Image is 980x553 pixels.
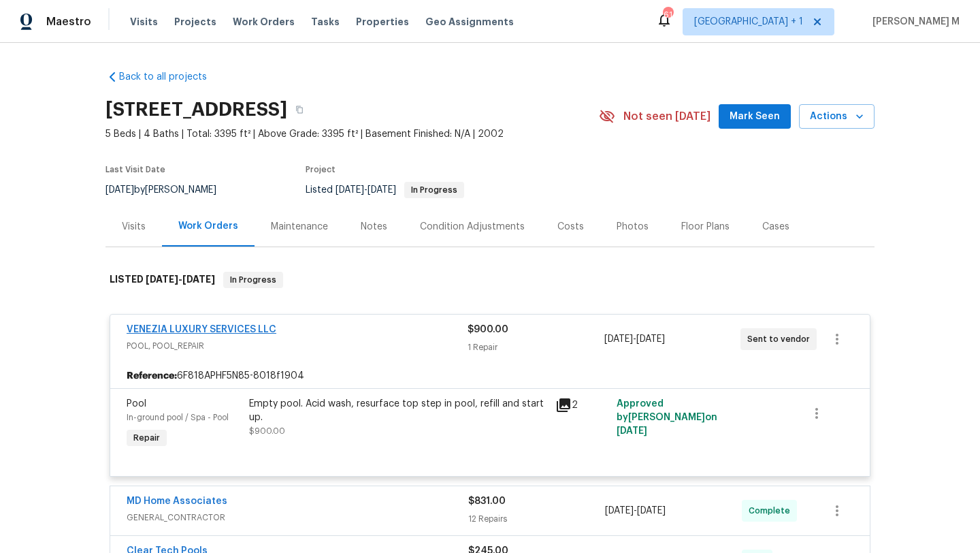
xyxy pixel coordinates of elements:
span: 5 Beds | 4 Baths | Total: 3395 ft² | Above Grade: 3395 ft² | Basement Finished: N/A | 2002 [105,127,599,141]
span: Approved by [PERSON_NAME] on [617,399,717,436]
span: Repair [128,431,165,445]
span: [DATE] [637,506,666,516]
span: Pool [127,399,146,409]
button: Mark Seen [719,104,791,129]
a: MD Home Associates [127,496,227,506]
span: - [604,332,665,346]
span: $900.00 [249,427,285,435]
div: Cases [762,220,789,234]
h6: LISTED [110,272,215,288]
div: Work Orders [178,219,238,233]
h2: [STREET_ADDRESS] [105,103,287,116]
div: 61 [663,8,672,22]
div: Maintenance [271,220,328,234]
span: Sent to vendor [747,332,815,346]
span: $900.00 [468,325,508,334]
div: Notes [361,220,387,234]
span: Properties [356,15,409,29]
button: Copy Address [287,97,312,122]
span: In Progress [406,186,463,194]
span: Tasks [311,17,340,27]
span: Not seen [DATE] [623,110,710,123]
div: LISTED [DATE]-[DATE]In Progress [105,258,875,302]
div: by [PERSON_NAME] [105,182,233,198]
span: [PERSON_NAME] M [867,15,960,29]
a: Back to all projects [105,70,236,84]
span: GENERAL_CONTRACTOR [127,511,468,524]
div: Costs [557,220,584,234]
span: In-ground pool / Spa - Pool [127,413,229,422]
span: [DATE] [636,334,665,344]
span: [DATE] [105,185,134,195]
span: [DATE] [604,334,633,344]
span: Work Orders [233,15,295,29]
span: Complete [749,504,796,518]
div: Empty pool. Acid wash, resurface top step in pool, refill and start up. [249,397,547,424]
div: Photos [617,220,649,234]
button: Actions [799,104,875,129]
span: - [146,274,215,284]
div: Visits [122,220,146,234]
span: $831.00 [468,496,506,506]
span: Listed [306,185,464,195]
span: - [605,504,666,518]
span: Last Visit Date [105,165,165,174]
div: 6F818APHF5N85-8018f1904 [110,364,870,388]
span: Maestro [46,15,91,29]
span: Mark Seen [730,108,780,125]
div: 12 Repairs [468,512,605,526]
span: - [336,185,396,195]
span: [DATE] [336,185,364,195]
span: Project [306,165,336,174]
span: POOL, POOL_REPAIR [127,339,468,353]
div: Condition Adjustments [420,220,525,234]
a: VENEZIA LUXURY SERVICES LLC [127,325,276,334]
div: Floor Plans [681,220,730,234]
span: Projects [174,15,216,29]
span: Visits [130,15,158,29]
span: Geo Assignments [425,15,514,29]
span: In Progress [225,273,282,287]
span: [DATE] [367,185,396,195]
div: 1 Repair [468,341,604,354]
span: Actions [810,108,864,125]
span: [DATE] [146,274,178,284]
div: 2 [555,397,608,413]
span: [DATE] [617,426,647,436]
b: Reference: [127,369,177,383]
span: [GEOGRAPHIC_DATA] + 1 [694,15,803,29]
span: [DATE] [182,274,215,284]
span: [DATE] [605,506,634,516]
